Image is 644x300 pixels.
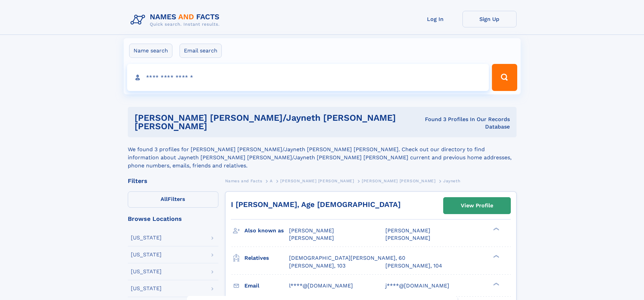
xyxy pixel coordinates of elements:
[461,198,493,213] div: View Profile
[362,177,435,185] a: [PERSON_NAME] [PERSON_NAME]
[492,227,500,231] div: ❯
[385,235,430,241] span: [PERSON_NAME]
[161,196,168,202] span: All
[385,227,430,234] span: [PERSON_NAME]
[492,282,500,286] div: ❯
[408,11,462,27] a: Log In
[280,179,354,183] span: [PERSON_NAME] [PERSON_NAME]
[128,216,218,222] div: Browse Locations
[135,114,416,131] h1: [PERSON_NAME] [PERSON_NAME]/jayneth [PERSON_NAME] [PERSON_NAME]
[129,44,172,58] label: Name search
[231,200,401,209] a: I [PERSON_NAME], Age [DEMOGRAPHIC_DATA]
[443,179,460,183] span: Jayneth
[289,227,334,234] span: [PERSON_NAME]
[289,254,405,262] a: [DEMOGRAPHIC_DATA][PERSON_NAME], 60
[289,262,345,270] a: [PERSON_NAME], 103
[131,286,162,291] div: [US_STATE]
[270,177,273,185] a: A
[492,254,500,259] div: ❯
[244,252,289,264] h3: Relatives
[128,11,225,29] img: Logo Names and Facts
[462,11,517,27] a: Sign Up
[128,178,218,184] div: Filters
[128,191,218,208] label: Filters
[289,235,334,241] span: [PERSON_NAME]
[225,177,262,185] a: Names and Facts
[280,177,354,185] a: [PERSON_NAME] [PERSON_NAME]
[362,179,435,183] span: [PERSON_NAME] [PERSON_NAME]
[444,198,510,214] a: View Profile
[244,225,289,236] h3: Also known as
[416,116,510,131] div: Found 3 Profiles In Our Records Database
[492,64,517,91] button: Search Button
[131,269,162,274] div: [US_STATE]
[128,137,517,170] div: We found 3 profiles for [PERSON_NAME] [PERSON_NAME]/Jayneth [PERSON_NAME] [PERSON_NAME]. Check ou...
[385,262,442,270] a: [PERSON_NAME], 104
[244,280,289,292] h3: Email
[131,252,162,257] div: [US_STATE]
[131,235,162,240] div: [US_STATE]
[270,179,273,183] span: A
[180,44,222,58] label: Email search
[127,64,489,91] input: search input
